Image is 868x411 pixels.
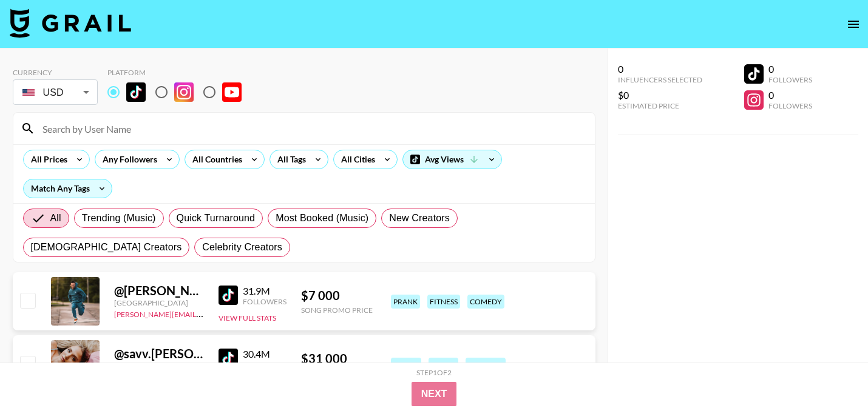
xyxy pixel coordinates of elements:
[24,179,112,198] div: Match Any Tags
[412,382,457,406] button: Next
[219,349,238,368] img: TikTok
[466,358,506,372] div: lifestyle
[107,68,251,77] div: Platform
[31,240,182,255] span: [DEMOGRAPHIC_DATA] Creators
[114,346,204,361] div: @ savv.[PERSON_NAME]
[618,75,702,84] div: Influencers Selected
[270,150,308,169] div: All Tags
[13,68,98,77] div: Currency
[301,351,373,366] div: $ 31 000
[334,150,378,169] div: All Cities
[276,211,368,226] span: Most Booked (Music)
[301,306,373,315] div: Song Promo Price
[10,8,131,38] img: Grail Talent
[50,211,61,226] span: All
[301,288,373,303] div: $ 7 000
[427,295,460,309] div: fitness
[243,348,287,360] div: 30.4M
[841,12,866,36] button: open drawer
[618,101,702,110] div: Estimated Price
[177,211,256,226] span: Quick Turnaround
[389,211,450,226] span: New Creators
[95,150,160,169] div: Any Followers
[618,63,702,75] div: 0
[35,119,588,138] input: Search by User Name
[467,295,504,309] div: comedy
[174,82,194,102] img: Instagram
[416,368,452,377] div: Step 1 of 2
[768,63,812,75] div: 0
[114,361,204,370] div: [GEOGRAPHIC_DATA]
[429,358,458,372] div: dance
[219,313,276,322] button: View Full Stats
[768,75,812,84] div: Followers
[24,150,70,169] div: All Prices
[219,286,238,305] img: TikTok
[768,89,812,101] div: 0
[126,82,146,102] img: TikTok
[185,150,245,169] div: All Countries
[202,240,282,255] span: Celebrity Creators
[114,307,294,319] a: [PERSON_NAME][EMAIL_ADDRESS][DOMAIN_NAME]
[222,82,242,102] img: YouTube
[391,358,421,372] div: family
[243,297,287,306] div: Followers
[403,150,501,169] div: Avg Views
[768,101,812,110] div: Followers
[15,82,95,103] div: USD
[391,295,420,309] div: prank
[114,283,204,298] div: @ [PERSON_NAME].[PERSON_NAME]
[243,285,287,297] div: 31.9M
[114,298,204,307] div: [GEOGRAPHIC_DATA]
[243,360,287,369] div: Followers
[618,89,702,101] div: $0
[82,211,156,226] span: Trending (Music)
